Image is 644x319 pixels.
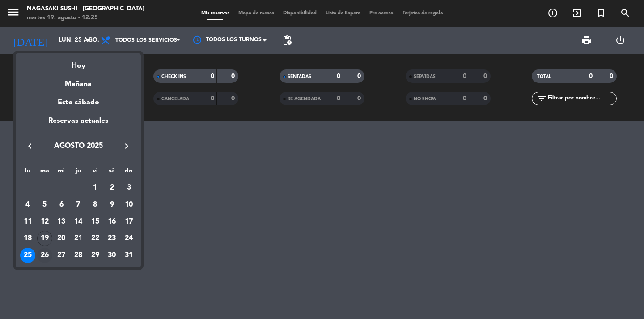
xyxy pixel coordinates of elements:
div: 22 [88,231,103,246]
th: sábado [104,166,121,180]
td: 2 de agosto de 2025 [104,179,121,196]
div: 8 [88,197,103,212]
td: 28 de agosto de 2025 [70,247,87,264]
div: 23 [104,231,119,246]
td: 29 de agosto de 2025 [87,247,104,264]
div: Mañana [16,72,141,90]
td: 9 de agosto de 2025 [104,196,121,213]
div: Hoy [16,53,141,72]
div: 18 [20,231,35,246]
td: 10 de agosto de 2025 [120,196,137,213]
i: keyboard_arrow_right [121,141,132,151]
td: 21 de agosto de 2025 [70,230,87,247]
td: 1 de agosto de 2025 [87,179,104,196]
td: 5 de agosto de 2025 [36,196,53,213]
th: martes [36,166,53,180]
div: 11 [20,214,35,229]
div: 12 [37,214,52,229]
div: 17 [121,214,136,229]
div: 31 [121,248,136,263]
div: 21 [71,231,86,246]
td: 19 de agosto de 2025 [36,230,53,247]
div: 1 [88,180,103,195]
div: 19 [37,231,52,246]
div: 24 [121,231,136,246]
div: 15 [88,214,103,229]
div: 25 [20,248,35,263]
td: 18 de agosto de 2025 [19,230,36,247]
span: agosto 2025 [38,140,119,152]
div: 10 [121,197,136,212]
th: jueves [70,166,87,180]
th: lunes [19,166,36,180]
div: 7 [71,197,86,212]
th: domingo [120,166,137,180]
div: 27 [54,248,69,263]
td: 6 de agosto de 2025 [53,196,70,213]
div: 29 [88,248,103,263]
td: 31 de agosto de 2025 [120,247,137,264]
div: 30 [104,248,119,263]
button: keyboard_arrow_left [22,140,38,152]
td: 23 de agosto de 2025 [104,230,121,247]
div: 5 [37,197,52,212]
td: 22 de agosto de 2025 [87,230,104,247]
div: Reservas actuales [16,115,141,134]
td: 20 de agosto de 2025 [53,230,70,247]
td: 7 de agosto de 2025 [70,196,87,213]
td: 16 de agosto de 2025 [104,213,121,230]
div: 13 [54,214,69,229]
div: 6 [54,197,69,212]
td: 4 de agosto de 2025 [19,196,36,213]
td: 26 de agosto de 2025 [36,247,53,264]
td: 12 de agosto de 2025 [36,213,53,230]
td: AGO. [19,179,87,196]
td: 30 de agosto de 2025 [104,247,121,264]
td: 8 de agosto de 2025 [87,196,104,213]
td: 11 de agosto de 2025 [19,213,36,230]
div: 4 [20,197,35,212]
td: 15 de agosto de 2025 [87,213,104,230]
div: 28 [71,248,86,263]
td: 17 de agosto de 2025 [120,213,137,230]
div: 26 [37,248,52,263]
td: 27 de agosto de 2025 [53,247,70,264]
td: 14 de agosto de 2025 [70,213,87,230]
div: 14 [71,214,86,229]
th: viernes [87,166,104,180]
div: 2 [104,180,119,195]
td: 13 de agosto de 2025 [53,213,70,230]
i: keyboard_arrow_left [25,141,35,151]
div: Este sábado [16,90,141,115]
div: 16 [104,214,119,229]
td: 25 de agosto de 2025 [19,247,36,264]
div: 20 [54,231,69,246]
td: 3 de agosto de 2025 [120,179,137,196]
div: 9 [104,197,119,212]
div: 3 [121,180,136,195]
th: miércoles [53,166,70,180]
button: keyboard_arrow_right [119,140,135,152]
td: 24 de agosto de 2025 [120,230,137,247]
